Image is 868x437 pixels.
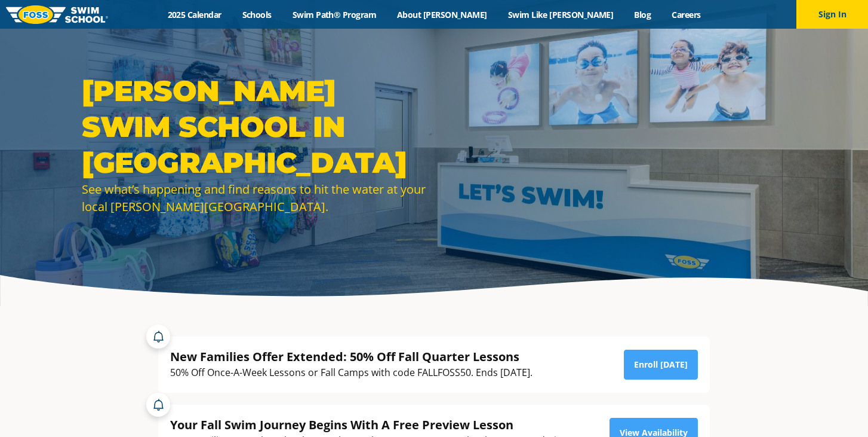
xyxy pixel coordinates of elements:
[624,350,698,380] a: Enroll [DATE]
[157,9,232,20] a: 2025 Calendar
[387,9,498,20] a: About [PERSON_NAME]
[497,9,624,20] a: Swim Like [PERSON_NAME]
[624,9,661,20] a: Blog
[6,5,108,24] img: FOSS Swim School Logo
[170,349,533,365] div: New Families Offer Extended: 50% Off Fall Quarter Lessons
[170,365,533,381] div: 50% Off Once-A-Week Lessons or Fall Camps with code FALLFOSS50. Ends [DATE].
[82,181,428,215] div: See what’s happening and find reasons to hit the water at your local [PERSON_NAME][GEOGRAPHIC_DATA].
[282,9,386,20] a: Swim Path® Program
[661,9,711,20] a: Careers
[232,9,282,20] a: Schools
[82,73,428,181] h1: [PERSON_NAME] Swim School in [GEOGRAPHIC_DATA]
[170,417,571,433] div: Your Fall Swim Journey Begins With A Free Preview Lesson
